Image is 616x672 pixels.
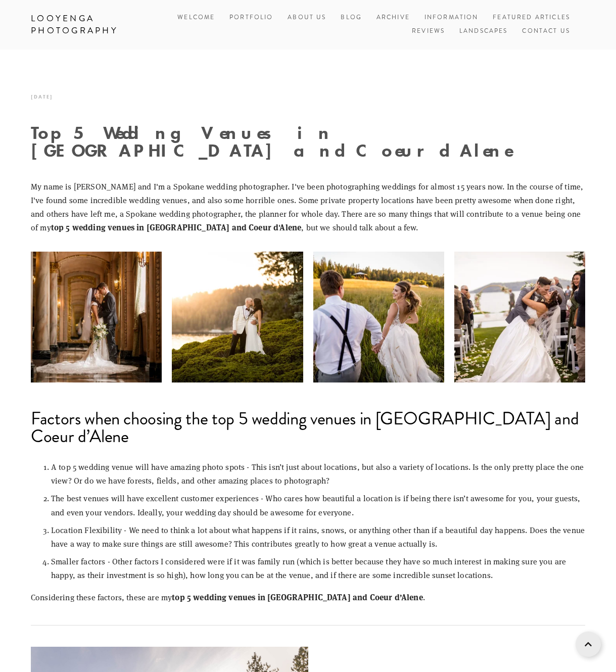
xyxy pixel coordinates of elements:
[31,124,585,159] h1: Top 5 Wedding Venues in [GEOGRAPHIC_DATA] and Coeur d'Alene
[51,460,585,487] p: A top 5 wedding venue will have amazing photo spots - This isn’t just about locations, but also a...
[414,252,610,382] img: Casados_0491.jpg
[51,221,301,233] strong: top 5 wedding venues in [GEOGRAPHIC_DATA] and Coeur d'Alene
[31,194,162,390] img: Montgomery_0205.jpg
[376,11,410,25] a: Archive
[23,10,150,39] a: Looyenga Photography
[256,252,452,382] img: Edwards_0868.jpg
[459,25,508,38] a: Landscapes
[229,13,273,22] a: Portfolio
[288,11,326,25] a: About Us
[493,11,570,25] a: Featured Articles
[424,13,479,22] a: Information
[31,179,585,234] p: My name is [PERSON_NAME] and I'm a Spokane wedding photographer. I've been photographing weddings...
[31,90,53,104] time: [DATE]
[139,252,336,382] img: Moberg_0554.jpg
[31,410,585,445] h2: Factors when choosing the top 5 wedding venues in [GEOGRAPHIC_DATA] and Coeur d’Alene
[341,11,362,25] a: Blog
[172,591,422,603] strong: top 5 wedding venues in [GEOGRAPHIC_DATA] and Coeur d’Alene
[177,11,215,25] a: Welcome
[31,590,585,604] p: Considering these factors, these are my .
[51,491,585,518] p: The best venues will have excellent customer experiences - Who cares how beautiful a location is ...
[522,25,570,38] a: Contact Us
[51,523,585,550] p: Location Flexibility - We need to think a lot about what happens if it rains, snows, or anything ...
[412,25,445,38] a: Reviews
[51,554,585,582] p: Smaller factors - Other factors I considered were if it was family run (which is better because t...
